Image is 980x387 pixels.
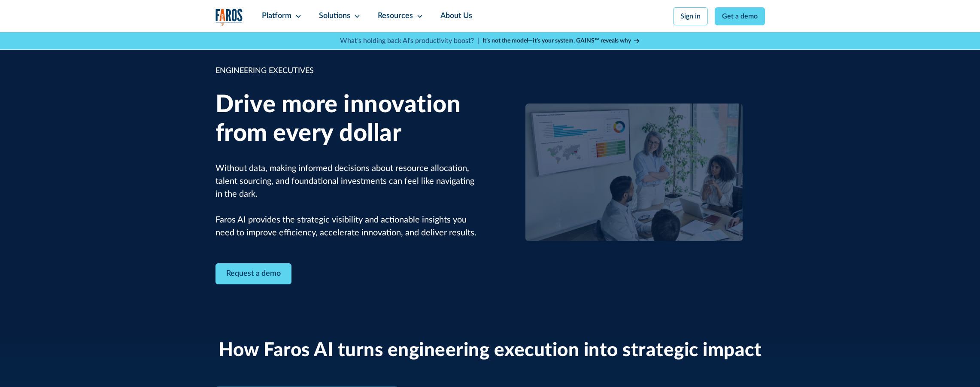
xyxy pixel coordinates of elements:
[215,9,243,26] img: Logo of the analytics and reporting company Faros.
[215,162,477,239] p: Without data, making informed decisions about resource allocation, talent sourcing, and foundatio...
[340,36,479,46] p: What's holding back AI's productivity boost? |
[218,339,762,362] h2: How Faros AI turns engineering execution into strategic impact
[215,65,477,77] div: ENGINEERING EXECUTIVES
[715,7,765,25] a: Get a demo
[482,38,631,44] strong: It’s not the model—it’s your system. GAINS™ reveals why
[262,10,291,22] div: Platform
[215,263,291,284] a: Contact Modal
[215,91,477,148] h1: Drive more innovation from every dollar
[215,9,243,26] a: home
[673,7,708,25] a: Sign in
[319,10,350,22] div: Solutions
[482,37,640,46] a: It’s not the model—it’s your system. GAINS™ reveals why
[378,10,413,22] div: Resources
